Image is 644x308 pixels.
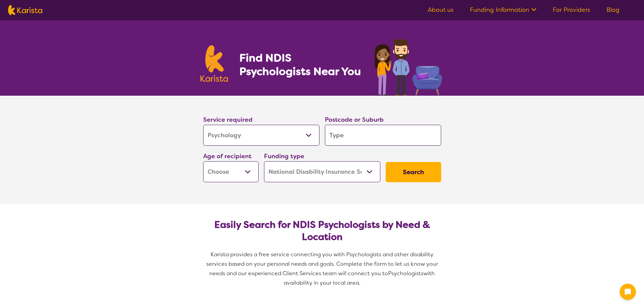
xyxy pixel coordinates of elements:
img: Karista logo [200,45,228,82]
a: For Providers [553,6,590,14]
span: Karista provides a free service connecting you with Psychologists and other disability services b... [206,251,439,277]
a: Funding Information [470,6,536,14]
a: Blog [606,6,620,14]
input: Type [325,125,441,146]
button: Search [386,162,441,182]
label: Funding type [264,152,304,160]
label: Age of recipient [203,152,252,160]
span: Psychologists [388,270,423,277]
label: Service required [203,116,253,124]
h1: Find NDIS Psychologists Near You [239,51,364,78]
img: Karista logo [8,5,42,15]
a: About us [428,6,454,14]
h2: Easily Search for NDIS Psychologists by Need & Location [209,219,436,243]
label: Postcode or Suburb [325,116,384,124]
img: psychology [372,37,444,96]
